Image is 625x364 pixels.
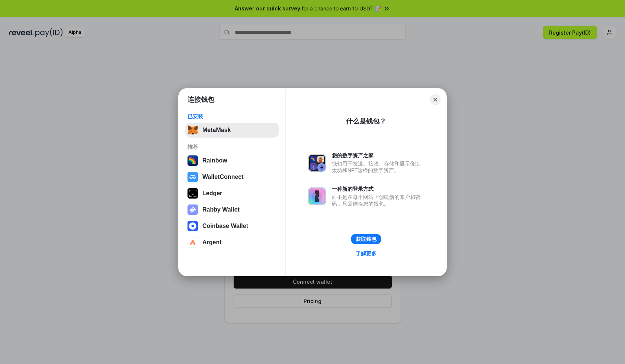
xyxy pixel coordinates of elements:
[430,94,440,105] button: Close
[187,95,214,104] h1: 连接钱包
[187,172,198,182] img: svg+xml,%3Csvg%20width%3D%2228%22%20height%3D%2228%22%20viewBox%3D%220%200%2028%2028%22%20fill%3D...
[185,186,279,201] button: Ledger
[187,221,198,231] img: svg+xml,%3Csvg%20width%3D%2228%22%20height%3D%2228%22%20viewBox%3D%220%200%2028%2028%22%20fill%3D...
[202,127,231,133] div: MetaMask
[308,187,326,205] img: svg+xml,%3Csvg%20xmlns%3D%22http%3A%2F%2Fwww.w3.org%2F2000%2Fsvg%22%20fill%3D%22none%22%20viewBox...
[308,154,326,172] img: svg+xml,%3Csvg%20xmlns%3D%22http%3A%2F%2Fwww.w3.org%2F2000%2Fsvg%22%20fill%3D%22none%22%20viewBox...
[187,237,198,248] img: svg+xml,%3Csvg%20width%3D%2228%22%20height%3D%2228%22%20viewBox%3D%220%200%2028%2028%22%20fill%3D...
[356,250,376,257] div: 了解更多
[351,249,381,258] a: 了解更多
[185,153,279,168] button: Rainbow
[346,117,386,126] div: 什么是钱包？
[187,125,198,135] img: svg+xml,%3Csvg%20fill%3D%22none%22%20height%3D%2233%22%20viewBox%3D%220%200%2035%2033%22%20width%...
[185,219,279,233] button: Coinbase Wallet
[202,206,240,213] div: Rabby Wallet
[187,204,198,215] img: svg+xml,%3Csvg%20xmlns%3D%22http%3A%2F%2Fwww.w3.org%2F2000%2Fsvg%22%20fill%3D%22none%22%20viewBox...
[351,234,381,244] button: 获取钱包
[202,174,244,180] div: WalletConnect
[202,239,222,246] div: Argent
[185,170,279,184] button: WalletConnect
[185,235,279,250] button: Argent
[185,202,279,217] button: Rabby Wallet
[187,144,276,150] div: 推荐
[185,123,279,138] button: MetaMask
[187,188,198,199] img: svg+xml,%3Csvg%20xmlns%3D%22http%3A%2F%2Fwww.w3.org%2F2000%2Fsvg%22%20width%3D%2228%22%20height%3...
[187,113,276,120] div: 已安装
[332,160,424,174] div: 钱包用于发送、接收、存储和显示像以太坊和NFT这样的数字资产。
[187,155,198,166] img: svg+xml,%3Csvg%20width%3D%22120%22%20height%3D%22120%22%20viewBox%3D%220%200%20120%20120%22%20fil...
[202,190,222,197] div: Ledger
[356,236,376,242] div: 获取钱包
[202,157,227,164] div: Rainbow
[202,223,248,229] div: Coinbase Wallet
[332,152,424,159] div: 您的数字资产之家
[332,186,424,192] div: 一种新的登录方式
[332,194,424,207] div: 而不是在每个网站上创建新的账户和密码，只需连接您的钱包。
